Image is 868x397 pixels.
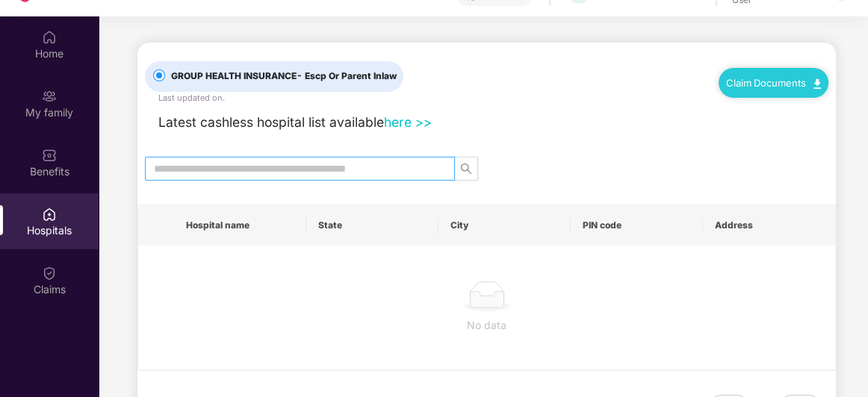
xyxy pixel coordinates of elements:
[42,148,57,163] img: svg+xml;base64,PHN2ZyBpZD0iQmVuZWZpdHMiIHhtbG5zPSJodHRwOi8vd3d3LnczLm9yZy8yMDAwL3N2ZyIgd2lkdGg9Ij...
[158,92,225,104] div: Last updated on .
[42,266,57,281] img: svg+xml;base64,PHN2ZyBpZD0iQ2xhaW0iIHhtbG5zPSJodHRwOi8vd3d3LnczLm9yZy8yMDAwL3N2ZyIgd2lkdGg9IjIwIi...
[150,317,823,334] div: No data
[384,114,432,130] a: here >>
[703,205,835,246] th: Address
[813,79,821,89] img: svg+xml;base64,PHN2ZyB4bWxucz0iaHR0cDovL3d3dy53My5vcmcvMjAwMC9zdmciIHdpZHRoPSIxMC40IiBoZWlnaHQ9Ij...
[306,205,438,246] th: State
[455,163,477,175] span: search
[42,207,57,222] img: svg+xml;base64,PHN2ZyBpZD0iSG9zcGl0YWxzIiB4bWxucz0iaHR0cDovL3d3dy53My5vcmcvMjAwMC9zdmciIHdpZHRoPS...
[165,69,403,84] span: GROUP HEALTH INSURANCE
[726,77,821,89] a: Claim Documents
[297,70,397,81] span: - Escp Or Parent Inlaw
[42,30,57,45] img: svg+xml;base64,PHN2ZyBpZD0iSG9tZSIgeG1sbnM9Imh0dHA6Ly93d3cudzMub3JnLzIwMDAvc3ZnIiB3aWR0aD0iMjAiIG...
[174,205,306,246] th: Hospital name
[571,205,703,246] th: PIN code
[438,205,571,246] th: City
[186,219,294,231] span: Hospital name
[42,89,57,104] img: svg+xml;base64,PHN2ZyB3aWR0aD0iMjAiIGhlaWdodD0iMjAiIHZpZXdCb3g9IjAgMCAyMCAyMCIgZmlsbD0ibm9uZSIgeG...
[158,114,384,130] span: Latest cashless hospital list available
[454,157,478,181] button: search
[715,219,823,231] span: Address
